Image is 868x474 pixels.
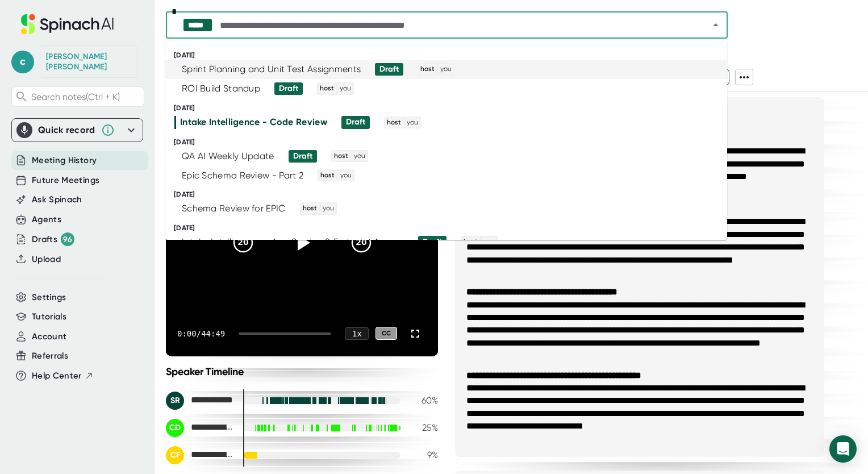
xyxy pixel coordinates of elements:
[410,450,438,460] div: 9 %
[338,84,353,94] span: you
[32,232,74,246] button: Drafts 96
[346,117,365,127] div: Draft
[182,170,303,181] div: Epic Schema Review - Part 2
[375,327,397,340] div: CC
[318,84,336,94] span: host
[32,232,74,246] div: Drafts
[166,392,234,410] div: Scott Risher
[293,151,312,161] div: Draft
[166,446,234,464] div: Chris Fleming
[321,203,336,214] span: you
[405,118,420,128] span: you
[708,17,724,33] button: Close
[32,253,61,266] button: Upload
[11,51,34,73] span: c
[38,124,95,136] div: Quick record
[32,193,82,206] button: Ask Spinach
[174,51,727,60] div: [DATE]
[182,64,361,75] div: Sprint Planning and Unit Test Assignments
[182,151,274,162] div: QA AI Weekly Update
[180,117,327,128] div: Intake Intelligence - Code Review
[332,151,350,161] span: host
[32,369,82,382] span: Help Center
[423,237,442,247] div: Draft
[32,154,97,167] button: Meeting History
[166,419,184,437] div: CD
[174,224,727,232] div: [DATE]
[279,84,298,94] div: Draft
[482,237,496,247] span: you
[182,83,260,94] div: ROI Build Standup
[46,52,131,72] div: Chris Fleming
[32,350,68,363] button: Referrals
[319,171,336,181] span: host
[32,174,99,187] button: Future Meetings
[166,446,184,464] div: CF
[339,171,353,181] span: you
[177,329,225,338] div: 0:00 / 44:49
[301,203,319,214] span: host
[32,369,94,382] button: Help Center
[419,64,436,74] span: host
[61,232,74,246] div: 96
[352,151,367,161] span: you
[410,395,438,406] div: 60 %
[32,291,66,304] button: Settings
[182,203,286,214] div: Schema Review for EPIC
[174,190,727,199] div: [DATE]
[174,104,727,113] div: [DATE]
[166,365,438,378] div: Speaker Timeline
[182,236,404,248] div: Intake Intelligence – App Service & Endpoint Access
[439,64,453,74] span: you
[345,327,369,340] div: 1 x
[166,419,234,437] div: Christopher Dustin
[31,92,120,102] span: Search notes (Ctrl + K)
[462,237,479,247] span: host
[379,64,399,74] div: Draft
[32,310,66,323] button: Tutorials
[829,435,857,463] div: Open Intercom Messenger
[32,330,66,343] button: Account
[174,138,727,147] div: [DATE]
[410,422,438,433] div: 25 %
[32,213,61,226] button: Agents
[16,119,138,142] div: Quick record
[385,118,403,128] span: host
[166,392,184,410] div: SR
